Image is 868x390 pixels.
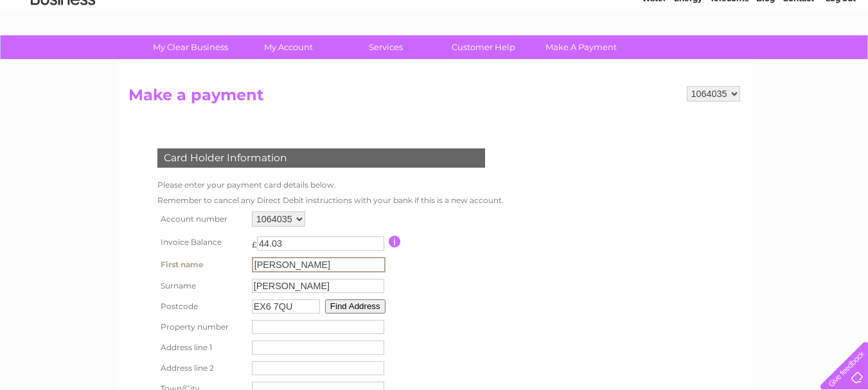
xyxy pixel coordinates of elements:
a: Make A Payment [528,35,634,59]
a: Log out [826,55,856,64]
td: £ [252,233,257,249]
a: My Account [235,35,341,59]
a: Customer Help [430,35,536,59]
th: Property number [154,317,249,337]
td: Please enter your payment card details below. [154,177,507,193]
a: Energy [674,55,702,64]
div: Card Holder Information [157,148,485,168]
img: logo.png [30,33,96,73]
th: Surname [154,276,249,296]
input: Information [389,236,401,247]
th: Address line 1 [154,337,249,358]
button: Find Address [325,299,385,314]
a: My Clear Business [137,35,244,59]
a: Services [333,35,439,59]
th: Postcode [154,296,249,317]
a: Telecoms [710,55,748,64]
a: 0333 014 3131 [626,6,714,22]
th: Account number [154,208,249,230]
a: Contact [783,55,814,64]
div: Clear Business is a trading name of Verastar Limited (registered in [GEOGRAPHIC_DATA] No. 3667643... [131,7,738,62]
th: Invoice Balance [154,230,249,254]
a: Water [642,55,666,64]
th: Address line 2 [154,358,249,378]
a: Blog [756,55,775,64]
td: Remember to cancel any Direct Debit instructions with your bank if this is a new account. [154,193,507,208]
h2: Make a payment [128,86,740,111]
th: First name [154,254,249,276]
